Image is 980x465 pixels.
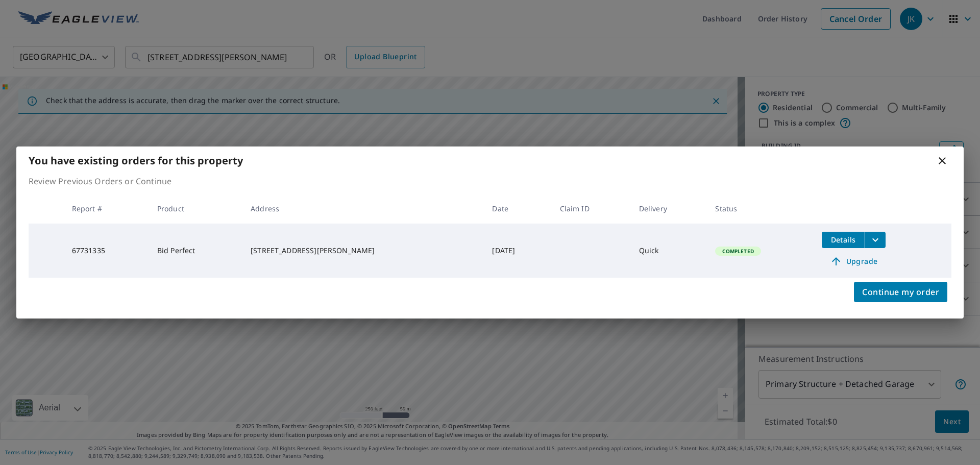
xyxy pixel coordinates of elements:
td: Quick [631,224,707,278]
th: Delivery [631,193,707,224]
td: Bid Perfect [149,224,242,278]
th: Date [484,193,551,224]
button: Continue my order [854,282,947,302]
th: Report # [64,193,149,224]
span: Details [828,235,859,244]
th: Claim ID [552,193,631,224]
th: Address [242,193,484,224]
th: Status [707,193,814,224]
th: Product [149,193,242,224]
button: detailsBtn-67731335 [822,232,865,248]
span: Completed [716,248,759,255]
div: [STREET_ADDRESS][PERSON_NAME] [251,246,476,256]
b: You have existing orders for this property [29,154,243,167]
td: 67731335 [64,224,149,278]
button: filesDropdownBtn-67731335 [865,232,886,248]
p: Review Previous Orders or Continue [29,175,951,187]
span: Continue my order [862,285,939,299]
span: Upgrade [828,255,879,267]
a: Upgrade [822,253,886,270]
td: [DATE] [484,224,551,278]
